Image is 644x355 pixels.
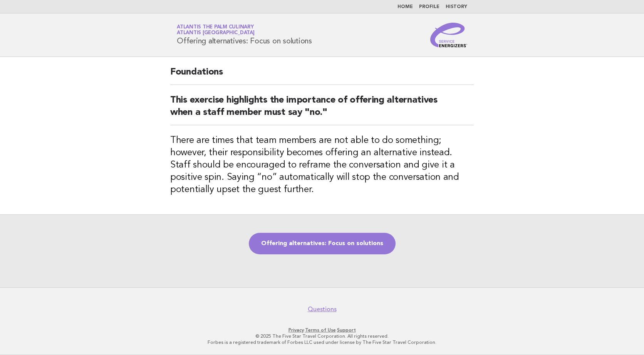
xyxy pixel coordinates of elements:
[170,94,474,125] h2: This exercise highlights the importance of offering alternatives when a staff member must say "no."
[430,23,467,47] img: Service Energizers
[177,25,312,45] h1: Offering alternatives: Focus on solutions
[170,66,474,85] h2: Foundations
[337,327,356,333] a: Support
[419,5,439,9] a: Profile
[170,134,474,196] h3: There are times that team members are not able to do something; however, their responsibility bec...
[446,5,467,9] a: History
[177,25,255,35] a: Atlantis The Palm CulinaryAtlantis [GEOGRAPHIC_DATA]
[86,327,558,333] p: · ·
[177,31,255,36] span: Atlantis [GEOGRAPHIC_DATA]
[249,233,396,254] a: Offering alternatives: Focus on solutions
[288,327,304,333] a: Privacy
[86,339,558,345] p: Forbes is a registered trademark of Forbes LLC used under license by The Five Star Travel Corpora...
[86,333,558,339] p: © 2025 The Five Star Travel Corporation. All rights reserved.
[305,327,336,333] a: Terms of Use
[397,5,413,9] a: Home
[308,305,337,313] a: Questions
